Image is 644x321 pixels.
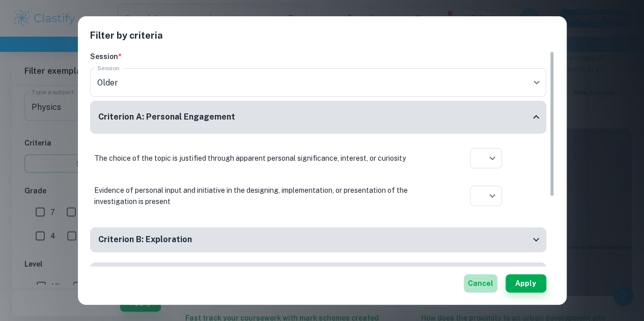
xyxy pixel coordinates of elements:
h6: Criterion B: Exploration [98,234,192,246]
h2: Filter by criteria [90,28,554,51]
div: Criterion A: Personal Engagement [90,101,546,134]
h6: Criterion A: Personal Engagement [98,111,235,124]
label: Session [97,64,120,72]
p: The choice of the topic is justified through apparent personal significance, interest, or curiosity [94,153,430,164]
button: Cancel [464,274,497,293]
p: Evidence of personal input and initiative in the designing, implementation, or presentation of th... [94,185,430,207]
button: Apply [506,274,546,293]
div: Criterion B: Exploration [90,227,546,252]
h6: Session [90,51,546,62]
div: Older [90,68,546,97]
